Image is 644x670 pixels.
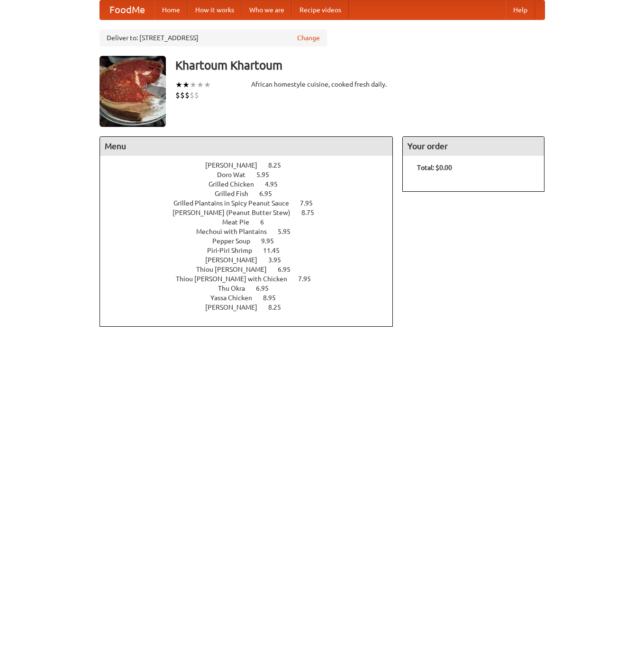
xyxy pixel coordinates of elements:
h4: Menu [100,137,393,156]
li: $ [185,90,190,100]
span: 5.95 [256,171,279,179]
a: Grilled Plantains in Spicy Peanut Sauce 7.95 [173,199,330,207]
span: Doro Wat [217,171,255,179]
span: 7.95 [300,199,322,207]
span: 6 [260,218,273,226]
span: 8.95 [263,294,285,302]
a: Thiou [PERSON_NAME] 6.95 [196,266,308,273]
span: 7.95 [298,275,320,283]
span: Mechoui with Plantains [196,228,276,235]
span: 9.95 [261,237,283,245]
span: 4.95 [265,180,287,188]
span: Grilled Fish [215,190,258,197]
span: 6.95 [259,190,281,197]
img: angular.jpg [100,56,166,127]
span: Grilled Chicken [209,180,263,188]
a: Home [154,0,188,19]
span: 3.95 [268,256,290,264]
li: $ [180,90,185,100]
span: [PERSON_NAME] [205,304,267,311]
li: $ [194,90,199,100]
a: Mechoui with Plantains 5.95 [196,228,308,235]
a: Recipe videos [292,0,349,19]
a: [PERSON_NAME] 3.95 [205,256,299,264]
span: 6.95 [256,285,278,292]
span: Meat Pie [222,218,259,226]
span: Thiou [PERSON_NAME] with Chicken [176,275,297,283]
span: [PERSON_NAME] (Peanut Butter Stew) [172,209,300,216]
span: 6.95 [278,266,300,273]
a: Yassa Chicken 8.95 [210,294,293,302]
h3: Khartoum Khartoum [175,56,545,75]
li: $ [190,90,194,100]
a: Piri-Piri Shrimp 11.45 [207,247,297,254]
span: 11.45 [263,247,289,254]
a: Change [297,33,320,43]
li: ★ [190,80,197,90]
h4: Your order [403,137,544,156]
span: 8.75 [301,209,324,216]
div: Deliver to: [STREET_ADDRESS] [100,29,327,46]
a: Meat Pie 6 [222,218,281,226]
span: [PERSON_NAME] [205,161,267,169]
a: [PERSON_NAME] 8.25 [205,161,299,169]
span: Thiou [PERSON_NAME] [196,266,276,273]
a: Grilled Fish 6.95 [215,190,290,197]
a: [PERSON_NAME] (Peanut Butter Stew) 8.75 [172,209,332,216]
a: Help [506,0,535,19]
a: Who we are [242,0,292,19]
li: ★ [197,80,204,90]
a: Grilled Chicken 4.95 [209,180,295,188]
a: Doro Wat 5.95 [217,171,287,179]
a: [PERSON_NAME] 8.25 [205,304,299,311]
a: How it works [188,0,242,19]
span: Yassa Chicken [210,294,262,302]
span: Piri-Piri Shrimp [207,247,262,254]
li: ★ [204,80,211,90]
li: $ [175,90,180,100]
span: 5.95 [278,228,300,235]
a: FoodMe [100,0,154,19]
span: 8.25 [268,304,290,311]
span: Thu Okra [218,285,254,292]
span: [PERSON_NAME] [205,256,267,264]
a: Thiou [PERSON_NAME] with Chicken 7.95 [176,275,328,283]
li: ★ [175,80,182,90]
span: Pepper Soup [212,237,260,245]
span: 8.25 [268,161,290,169]
a: Thu Okra 6.95 [218,285,286,292]
div: African homestyle cuisine, cooked fresh daily. [251,80,393,89]
b: Total: $0.00 [417,164,452,171]
a: Pepper Soup 9.95 [212,237,291,245]
span: Grilled Plantains in Spicy Peanut Sauce [173,199,299,207]
li: ★ [182,80,190,90]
